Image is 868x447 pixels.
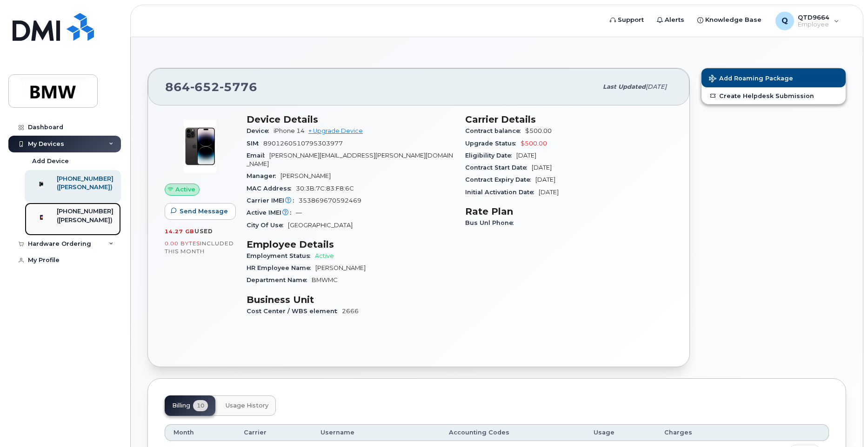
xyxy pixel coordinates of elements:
[603,83,646,90] span: Last updated
[165,80,257,94] span: 864
[535,176,555,183] span: [DATE]
[441,424,585,441] th: Accounting Codes
[701,87,846,104] a: Create Helpdesk Submission
[465,206,673,217] h3: Rate Plan
[172,118,228,174] img: image20231002-3703462-njx0qo.jpeg
[315,252,334,259] span: Active
[247,127,274,134] span: Device
[532,164,552,171] span: [DATE]
[247,264,315,271] span: HR Employee Name
[296,185,354,192] span: 30:3B:7C:83:F8:6C
[175,185,195,194] span: Active
[194,228,213,235] span: used
[247,222,288,229] span: City Of Use
[465,114,673,125] h3: Carrier Details
[247,140,263,147] span: SIM
[521,140,547,147] span: $500.00
[465,152,516,159] span: Eligibility Date
[247,152,453,167] span: [PERSON_NAME][EMAIL_ADDRESS][PERSON_NAME][DOMAIN_NAME]
[180,207,228,216] span: Send Message
[299,197,361,204] span: 353869670592469
[190,80,220,94] span: 652
[263,140,343,147] span: 8901260510795303977
[247,276,312,283] span: Department Name
[165,240,200,247] span: 0.00 Bytes
[247,308,342,315] span: Cost Center / WBS element
[342,308,359,315] span: 2666
[165,228,194,235] span: 14.27 GB
[220,80,257,94] span: 5776
[280,172,331,179] span: [PERSON_NAME]
[274,127,305,134] span: iPhone 14
[709,75,793,84] span: Add Roaming Package
[247,152,269,159] span: Email
[312,276,338,283] span: BMWMC
[701,68,846,87] button: Add Roaming Package
[247,172,280,179] span: Manager
[247,209,296,216] span: Active IMEI
[465,176,535,183] span: Contract Expiry Date
[247,239,454,250] h3: Employee Details
[247,114,454,125] h3: Device Details
[165,424,235,441] th: Month
[247,185,296,192] span: MAC Address
[226,402,268,409] span: Usage History
[516,152,536,159] span: [DATE]
[465,219,518,226] span: Bus Unl Phone
[646,83,667,90] span: [DATE]
[539,189,559,196] span: [DATE]
[247,252,315,259] span: Employment Status
[165,203,236,220] button: Send Message
[315,264,366,271] span: [PERSON_NAME]
[828,407,861,440] iframe: Messenger Launcher
[288,222,353,229] span: [GEOGRAPHIC_DATA]
[235,424,312,441] th: Carrier
[465,189,539,196] span: Initial Activation Date
[247,197,299,204] span: Carrier IMEI
[465,127,525,134] span: Contract balance
[312,424,441,441] th: Username
[656,424,740,441] th: Charges
[465,164,532,171] span: Contract Start Date
[308,127,363,134] a: + Upgrade Device
[525,127,552,134] span: $500.00
[585,424,656,441] th: Usage
[247,294,454,305] h3: Business Unit
[296,209,302,216] span: —
[465,140,521,147] span: Upgrade Status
